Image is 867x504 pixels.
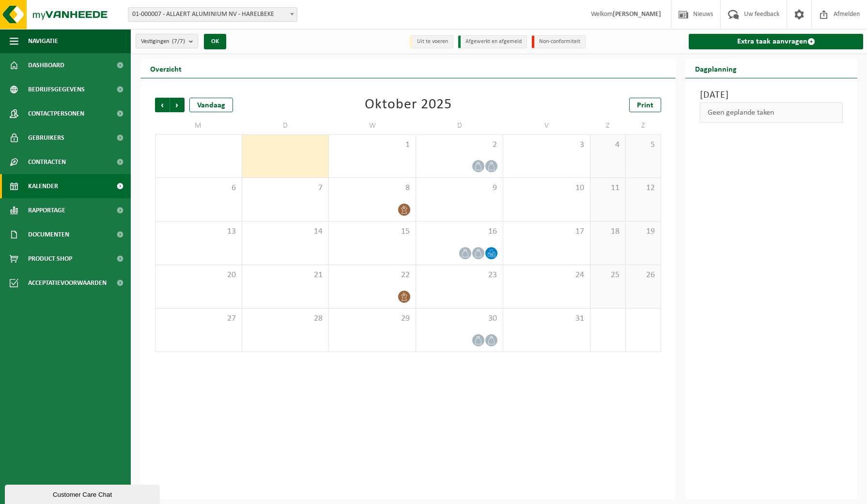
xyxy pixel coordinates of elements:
[421,183,498,193] span: 9
[247,183,324,193] span: 7
[28,271,107,295] span: Acceptatievoorwaarden
[595,226,620,237] span: 18
[160,270,237,281] span: 20
[421,313,498,324] span: 30
[637,102,653,109] span: Print
[532,35,586,48] li: Non-conformiteit
[329,117,416,134] td: W
[700,103,843,123] div: Geen geplande taken
[508,140,585,150] span: 3
[334,270,411,281] span: 22
[421,270,498,281] span: 23
[242,117,329,134] td: D
[189,98,233,112] div: Vandaag
[28,150,66,174] span: Contracten
[160,313,237,324] span: 27
[689,34,863,49] a: Extra taak aanvragen
[155,98,170,112] span: Vorige
[334,183,411,193] span: 8
[28,174,58,198] span: Kalender
[503,117,590,134] td: V
[629,98,661,112] a: Print
[28,126,64,150] span: Gebruikers
[247,313,324,324] span: 28
[28,222,69,247] span: Documenten
[685,59,746,78] h2: Dagplanning
[128,8,297,21] span: 01-000007 - ALLAERT ALUMINIUM NV - HARELBEKE
[421,140,498,150] span: 2
[334,140,411,150] span: 1
[172,38,185,44] count: (7/7)
[334,313,411,324] span: 29
[590,117,626,134] td: Z
[28,53,64,77] span: Dashboard
[128,7,297,22] span: 01-000007 - ALLAERT ALUMINIUM NV - HARELBEKE
[160,226,237,237] span: 13
[334,226,411,237] span: 15
[508,183,585,193] span: 10
[365,98,452,112] div: Oktober 2025
[247,270,324,281] span: 21
[28,247,72,271] span: Product Shop
[160,183,237,193] span: 6
[5,483,162,504] iframe: chat widget
[508,270,585,281] span: 24
[458,35,527,48] li: Afgewerkt en afgemeld
[631,140,656,150] span: 5
[421,226,498,237] span: 16
[155,117,242,134] td: M
[140,59,191,78] h2: Overzicht
[28,102,84,126] span: Contactpersonen
[247,226,324,237] span: 14
[28,198,65,222] span: Rapportage
[631,270,656,281] span: 26
[626,117,661,134] td: Z
[170,98,185,112] span: Volgende
[595,183,620,193] span: 11
[595,270,620,281] span: 25
[410,35,453,48] li: Uit te voeren
[700,88,843,103] h3: [DATE]
[595,140,620,150] span: 4
[416,117,503,134] td: D
[508,313,585,324] span: 31
[631,226,656,237] span: 19
[613,11,661,18] strong: [PERSON_NAME]
[141,34,185,49] span: Vestigingen
[204,34,226,49] button: OK
[136,34,198,48] button: Vestigingen(7/7)
[508,226,585,237] span: 17
[28,77,85,102] span: Bedrijfsgegevens
[28,29,58,53] span: Navigatie
[631,183,656,193] span: 12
